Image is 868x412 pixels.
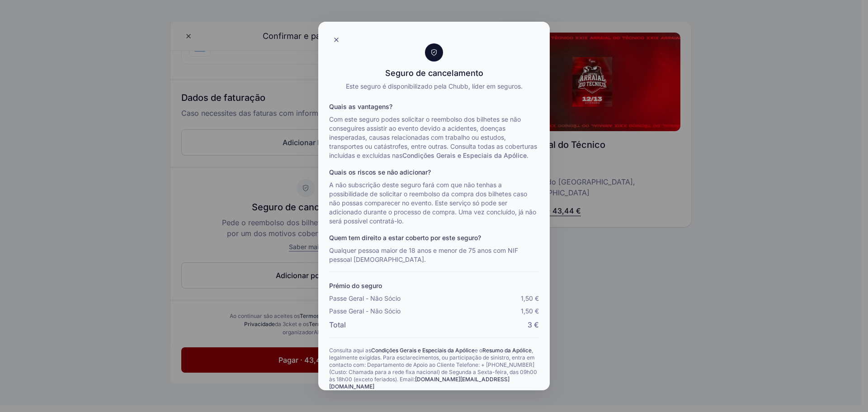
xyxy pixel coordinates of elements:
[346,81,523,91] div: Este seguro é disponibilizado pela Chubb, líder em seguros.
[329,167,539,177] p: Quais os riscos se não adicionar?
[329,294,401,303] p: Passe Geral - Não Sócio
[329,319,346,330] span: Total
[329,246,539,264] p: Qualquer pessoa maior de 18 anos e menor de 75 anos com NIF pessoal [DEMOGRAPHIC_DATA].
[329,376,509,390] a: [DOMAIN_NAME][EMAIL_ADDRESS][DOMAIN_NAME]
[521,294,539,303] div: 1,50 €
[329,347,539,390] p: Consulta aqui as e o , legalmente exigidas. Para esclarecimentos, ou participação de sinistro, en...
[346,67,523,80] div: Seguro de cancelamento
[402,152,527,159] a: Condições Gerais e Especiais da Apólice
[329,307,401,316] p: Passe Geral - Não Sócio
[329,281,539,290] p: Prémio do seguro
[329,102,539,111] p: Quais as vantagens?
[329,233,539,242] p: Quem tem direito a estar coberto por este seguro?
[329,115,539,160] p: Com este seguro podes solicitar o reembolso dos bilhetes se não conseguires assistir ao evento de...
[528,319,539,330] span: 3 €
[371,347,475,354] a: Condições Gerais e Especiais da Apólice
[482,347,532,354] a: Resumo da Apólice
[329,180,539,226] p: A não subscrição deste seguro fará com que não tenhas a possibilidade de solicitar o reembolso da...
[521,307,539,316] div: 1,50 €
